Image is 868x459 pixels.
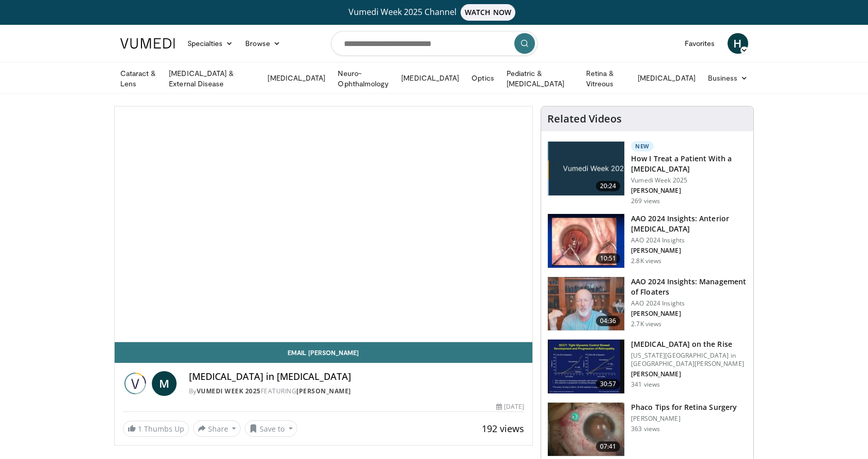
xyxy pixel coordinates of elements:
p: [PERSON_NAME] [631,370,747,378]
p: 2.7K views [631,320,661,328]
p: 2.8K views [631,257,661,265]
img: Vumedi Week 2025 [123,371,148,396]
a: Cataract & Lens [114,68,163,89]
h3: AAO 2024 Insights: Management of Floaters [631,277,747,297]
a: Vumedi Week 2025 ChannelWATCH NOW [122,4,747,21]
img: 4ce8c11a-29c2-4c44-a801-4e6d49003971.150x105_q85_crop-smart_upscale.jpg [548,340,624,393]
img: 8e655e61-78ac-4b3e-a4e7-f43113671c25.150x105_q85_crop-smart_upscale.jpg [548,277,624,331]
a: 04:36 AAO 2024 Insights: Management of Floaters AAO 2024 Insights [PERSON_NAME] 2.7K views [547,277,747,331]
a: [MEDICAL_DATA] [395,68,465,88]
span: 1 [138,424,142,434]
a: Pediatric & [MEDICAL_DATA] [500,68,580,89]
p: [PERSON_NAME] [631,310,747,318]
a: [MEDICAL_DATA] [632,68,702,88]
a: 20:24 New How I Treat a Patient With a [MEDICAL_DATA] Vumedi Week 2025 [PERSON_NAME] 269 views [547,141,747,205]
video-js: Video Player [115,106,533,342]
a: 30:57 [MEDICAL_DATA] on the Rise [US_STATE][GEOGRAPHIC_DATA] in [GEOGRAPHIC_DATA][PERSON_NAME] [P... [547,339,747,394]
h3: [MEDICAL_DATA] on the Rise [631,339,747,349]
p: [PERSON_NAME] [631,247,747,255]
button: Share [193,420,241,437]
a: Optics [465,68,500,88]
img: VuMedi Logo [120,38,175,49]
p: New [631,141,654,151]
img: 02d29458-18ce-4e7f-be78-7423ab9bdffd.jpg.150x105_q85_crop-smart_upscale.jpg [548,142,624,195]
span: 10:51 [596,253,621,264]
a: M [152,371,177,396]
a: Specialties [181,33,240,54]
a: Retina & Vitreous [580,68,632,89]
a: 10:51 AAO 2024 Insights: Anterior [MEDICAL_DATA] AAO 2024 Insights [PERSON_NAME] 2.8K views [547,213,747,268]
h3: Phaco Tips for Retina Surgery [631,402,737,412]
img: 2b0bc81e-4ab6-4ab1-8b29-1f6153f15110.150x105_q85_crop-smart_upscale.jpg [548,403,624,456]
a: [MEDICAL_DATA] & External Disease [163,68,261,89]
p: [PERSON_NAME] [631,187,747,195]
p: [US_STATE][GEOGRAPHIC_DATA] in [GEOGRAPHIC_DATA][PERSON_NAME] [631,351,747,368]
button: Save to [245,420,297,437]
a: 1 Thumbs Up [123,421,189,437]
span: 192 views [482,422,524,435]
img: fd942f01-32bb-45af-b226-b96b538a46e6.150x105_q85_crop-smart_upscale.jpg [548,214,624,268]
a: 07:41 Phaco Tips for Retina Surgery [PERSON_NAME] 363 views [547,402,747,457]
h4: Related Videos [547,113,622,125]
p: AAO 2024 Insights [631,236,747,244]
p: 341 views [631,380,660,389]
a: Neuro-Ophthalmology [332,68,395,89]
p: AAO 2024 Insights [631,299,747,308]
div: [DATE] [496,402,524,411]
span: 04:36 [596,316,621,326]
p: Vumedi Week 2025 [631,176,747,185]
p: 363 views [631,425,660,433]
span: WATCH NOW [461,4,515,21]
a: Email [PERSON_NAME] [115,342,533,363]
a: [PERSON_NAME] [296,387,351,395]
p: [PERSON_NAME] [631,415,737,423]
input: Search topics, interventions [331,31,538,56]
a: Vumedi Week 2025 [197,387,261,395]
p: 269 views [631,197,660,205]
a: [MEDICAL_DATA] [261,68,332,88]
span: 07:41 [596,441,621,452]
h3: How I Treat a Patient With a [MEDICAL_DATA] [631,154,747,174]
span: 20:24 [596,181,621,191]
h4: [MEDICAL_DATA] in [MEDICAL_DATA] [189,371,525,382]
a: Favorites [678,33,721,54]
a: Business [702,68,754,88]
h3: AAO 2024 Insights: Anterior [MEDICAL_DATA] [631,213,747,234]
a: H [728,33,748,54]
a: Browse [239,33,287,54]
div: By FEATURING [189,387,525,396]
span: 30:57 [596,379,621,389]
